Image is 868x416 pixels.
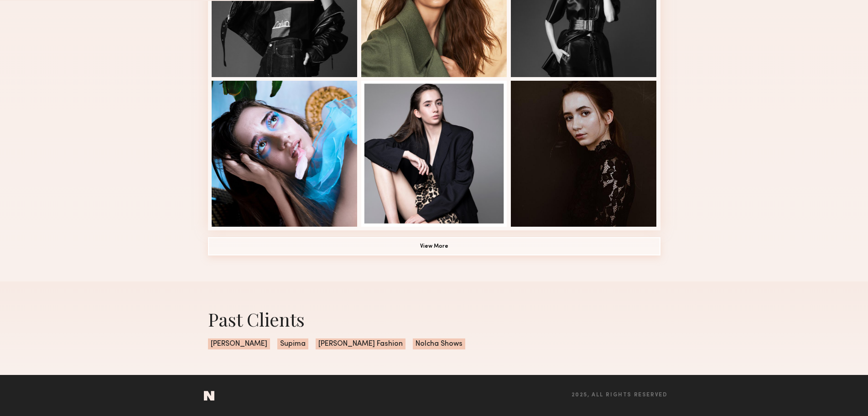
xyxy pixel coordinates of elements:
span: [PERSON_NAME] Fashion [316,338,405,349]
span: Supima [277,338,308,349]
span: Nolcha Shows [413,338,465,349]
span: 2025, all rights reserved [572,392,668,398]
div: Past Clients [208,307,660,331]
span: [PERSON_NAME] [208,338,270,349]
button: View More [208,237,660,255]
